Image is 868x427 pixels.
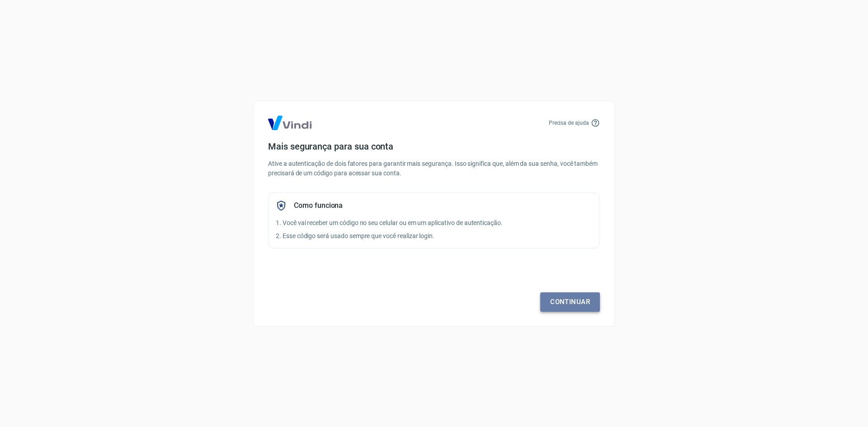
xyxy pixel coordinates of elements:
p: Ative a autenticação de dois fatores para garantir mais segurança. Isso significa que, além da su... [268,159,600,178]
h5: Como funciona [294,201,343,210]
p: Precisa de ajuda [549,119,589,127]
a: Continuar [540,292,600,311]
h4: Mais segurança para sua conta [268,141,600,152]
p: 1. Você vai receber um código no seu celular ou em um aplicativo de autenticação. [276,218,592,228]
p: 2. Esse código será usado sempre que você realizar login. [276,231,592,241]
img: Logo Vind [268,116,311,130]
